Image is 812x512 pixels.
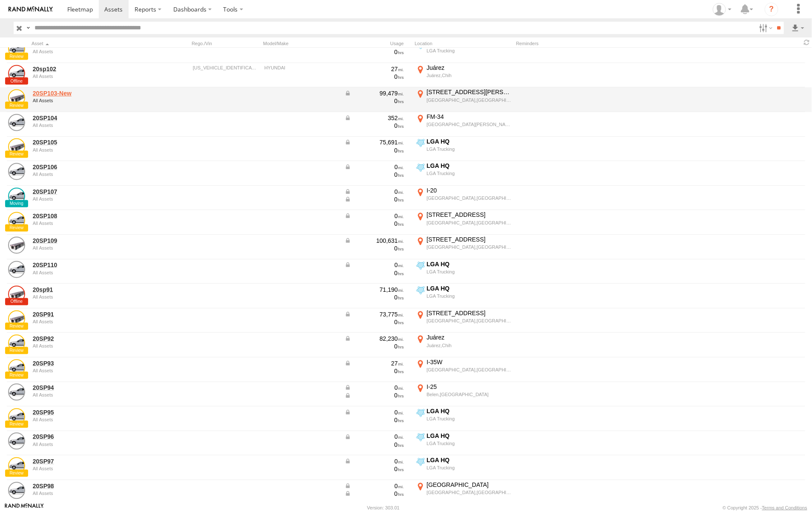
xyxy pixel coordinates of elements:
[344,48,404,56] div: 0
[427,170,511,176] div: LGA Trucking
[427,358,511,366] div: I-35W
[344,391,404,399] div: Data from Vehicle CANbus
[427,342,511,348] div: Juárez,Chih
[33,98,149,103] div: undefined
[33,123,149,128] div: undefined
[427,48,511,54] div: LGA Trucking
[427,64,511,72] div: Juárez
[415,309,513,332] label: Click to View Current Location
[415,187,513,210] label: Click to View Current Location
[344,65,404,73] div: 27
[344,269,404,277] div: 0
[8,188,25,205] a: View Asset Details
[516,40,652,46] div: Reminders
[8,65,25,82] a: View Asset Details
[33,482,149,490] a: 20SP98
[765,3,778,16] i: ?
[802,38,812,46] span: Refresh
[427,383,511,391] div: I-25
[8,335,25,352] a: View Asset Details
[427,407,511,415] div: LGA HQ
[8,457,25,475] a: View Asset Details
[344,367,404,375] div: 0
[5,503,44,512] a: Visit our Website
[33,212,149,220] a: 20SP108
[193,65,258,70] div: 3H3V532K2NJ029077
[344,212,404,220] div: Data from Vehicle CANbus
[415,358,513,381] label: Click to View Current Location
[710,3,735,16] div: Carlos Vazquez
[33,466,149,471] div: undefined
[344,457,404,465] div: Data from Vehicle CANbus
[427,121,511,127] div: [GEOGRAPHIC_DATA][PERSON_NAME],[GEOGRAPHIC_DATA]
[415,88,513,111] label: Click to View Current Location
[33,408,149,416] a: 20SP95
[33,261,149,269] a: 20SP110
[33,392,149,397] div: undefined
[427,309,511,317] div: [STREET_ADDRESS]
[33,89,149,97] a: 20SP103-New
[8,384,25,401] a: View Asset Details
[427,334,511,341] div: Juárez
[427,416,511,422] div: LGA Trucking
[33,319,149,324] div: undefined
[33,360,149,367] a: 20SP93
[415,432,513,455] label: Click to View Current Location
[344,196,404,203] div: Data from Vehicle CANbus
[33,270,149,275] div: undefined
[33,442,149,447] div: undefined
[8,360,25,377] a: View Asset Details
[33,147,149,152] div: undefined
[427,162,511,170] div: LGA HQ
[344,244,404,252] div: 0
[427,391,511,397] div: Belen,[GEOGRAPHIC_DATA]
[415,211,513,234] label: Click to View Current Location
[33,163,149,171] a: 20SP106
[264,65,339,70] div: HYUNDAI
[427,195,511,201] div: [GEOGRAPHIC_DATA],[GEOGRAPHIC_DATA]
[415,138,513,161] label: Click to View Current Location
[344,97,404,105] div: 0
[33,384,149,391] a: 20SP94
[427,489,511,495] div: [GEOGRAPHIC_DATA],[GEOGRAPHIC_DATA]
[344,416,404,424] div: 0
[25,22,32,34] label: Search Query
[367,505,399,510] div: Version: 303.01
[33,114,149,122] a: 20SP104
[33,343,149,348] div: undefined
[8,286,25,303] a: View Asset Details
[344,188,404,196] div: Data from Vehicle CANbus
[33,335,149,342] a: 20SP92
[427,220,511,226] div: [GEOGRAPHIC_DATA],[GEOGRAPHIC_DATA]
[8,114,25,131] a: View Asset Details
[344,384,404,391] div: Data from Vehicle CANbus
[344,311,404,318] div: Data from Vehicle CANbus
[263,40,340,46] div: Model/Make
[8,408,25,426] a: View Asset Details
[344,490,404,498] div: Data from Vehicle CANbus
[415,113,513,136] label: Click to View Current Location
[427,285,511,292] div: LGA HQ
[762,505,807,510] a: Terms and Conditions
[344,122,404,129] div: 0
[344,163,404,171] div: Data from Vehicle CANbus
[8,482,25,499] a: View Asset Details
[427,481,511,489] div: [GEOGRAPHIC_DATA]
[427,269,511,275] div: LGA Trucking
[415,39,513,62] label: Click to View Current Location
[344,171,404,178] div: 0
[344,286,404,293] div: 71,190
[8,138,25,155] a: View Asset Details
[344,482,404,490] div: Data from Vehicle CANbus
[344,360,404,367] div: Data from Vehicle CANbus
[33,237,149,244] a: 20SP109
[344,293,404,301] div: 0
[344,237,404,244] div: Data from Vehicle CANbus
[415,334,513,357] label: Click to View Current Location
[427,72,511,78] div: Juárez,Chih
[344,465,404,473] div: 0
[33,286,149,293] a: 20sp91
[8,40,25,58] a: View Asset Details
[33,245,149,250] div: undefined
[8,89,25,106] a: View Asset Details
